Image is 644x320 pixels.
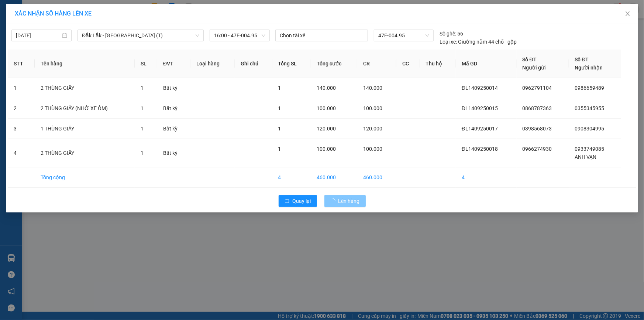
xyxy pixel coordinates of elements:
td: Bất kỳ [157,139,190,167]
span: 1 [141,150,144,156]
td: 2 THÙNG GIẤY [35,78,135,98]
span: Người gửi [523,65,546,71]
span: 100.000 [317,146,336,152]
span: 0908304995 [575,126,605,132]
span: 1 [278,85,281,91]
td: 3 [8,119,35,139]
span: 16:00 - 47E-004.95 [214,30,265,41]
td: 4 [8,139,35,167]
span: Lên hàng [338,197,360,205]
span: ĐL1409250015 [462,105,498,111]
th: Tổng cước [311,50,357,78]
td: 460.000 [311,167,357,188]
span: close [625,11,631,17]
span: ĐL1409250017 [462,126,498,132]
th: Tên hàng [35,50,135,78]
button: Close [617,4,638,24]
span: 100.000 [317,105,336,111]
span: 0986659489 [575,85,605,91]
th: Mã GD [456,50,517,78]
span: 1 [278,126,281,132]
span: 140.000 [363,85,382,91]
span: 100.000 [363,105,382,111]
span: 0933749085 [575,146,605,152]
span: down [195,33,200,38]
td: 1 THÙNG GIẤY [35,119,135,139]
th: Loại hàng [190,50,235,78]
th: Ghi chú [235,50,272,78]
span: 1 [278,105,281,111]
span: ĐL1409250014 [462,85,498,91]
th: CR [357,50,396,78]
th: SL [135,50,157,78]
th: STT [8,50,35,78]
button: rollbackQuay lại [279,195,317,207]
span: 1 [141,105,144,111]
button: Lên hàng [324,195,366,207]
span: 120.000 [363,126,382,132]
span: Quay lại [293,197,311,205]
span: Đắk Lắk - Sài Gòn (T) [82,30,199,41]
td: 4 [272,167,311,188]
td: 2 THÙNG GIẤY [35,139,135,167]
span: Số ĐT [523,57,537,62]
td: Tổng cộng [35,167,135,188]
td: 1 [8,78,35,98]
span: 1 [141,126,144,132]
span: 100.000 [363,146,382,152]
span: 0962791104 [523,85,552,91]
td: 460.000 [357,167,396,188]
span: 47E-004.95 [378,30,429,41]
th: Thu hộ [420,50,456,78]
span: 140.000 [317,85,336,91]
span: Loại xe: [440,38,457,46]
td: 4 [456,167,517,188]
span: 0966274930 [523,146,552,152]
th: CC [396,50,420,78]
th: Tổng SL [272,50,311,78]
div: Giường nằm 44 chỗ - gộp [440,38,517,46]
input: 14/09/2025 [16,31,61,40]
span: 0868787363 [523,105,552,111]
span: 120.000 [317,126,336,132]
span: ĐL1409250018 [462,146,498,152]
span: Người nhận [575,65,603,71]
div: 56 [440,30,463,38]
span: loading [330,198,338,204]
td: 2 THÙNG GIẤY (NHỜ XE ÔM) [35,98,135,119]
span: 0355345955 [575,105,605,111]
th: ĐVT [157,50,190,78]
span: XÁC NHẬN SỐ HÀNG LÊN XE [15,10,92,17]
span: Số ĐT [575,57,589,62]
span: Số ghế: [440,30,456,38]
span: ANH VẠN [575,154,597,160]
span: 0398568073 [523,126,552,132]
td: Bất kỳ [157,119,190,139]
td: Bất kỳ [157,78,190,98]
td: Bất kỳ [157,98,190,119]
span: rollback [285,198,290,204]
span: 1 [141,85,144,91]
td: 2 [8,98,35,119]
span: 1 [278,146,281,152]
